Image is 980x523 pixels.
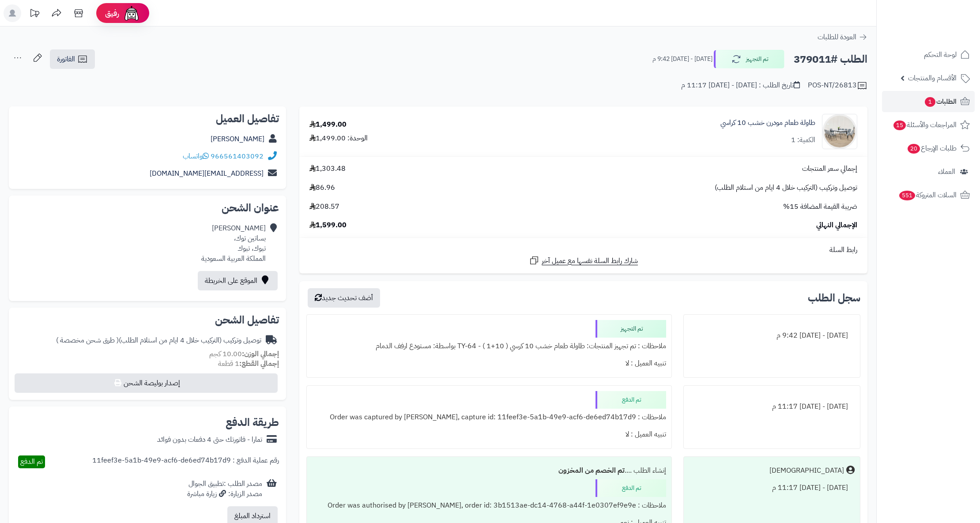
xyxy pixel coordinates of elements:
[309,164,346,174] span: 1,303.48
[312,355,666,372] div: تنبيه العميل : لا
[802,164,857,174] span: إجمالي سعر المنتجات
[198,271,278,290] a: الموقع على الخريطة
[92,455,279,468] div: رقم عملية الدفع : 11feef3e-5a1b-49e9-acf6-de6ed74b17d9
[924,49,957,61] span: لوحة التحكم
[652,55,712,64] small: [DATE] - [DATE] 9:42 م
[882,184,975,206] a: السلات المتروكة551
[769,466,844,476] div: [DEMOGRAPHIC_DATA]
[818,32,867,42] a: العودة للطلبات
[308,288,380,308] button: أضف تحديث جديد
[822,114,857,149] img: 1752669954-1-90x90.jpg
[183,151,209,162] a: واتساب
[312,409,666,426] div: ملاحظات : Order was captured by [PERSON_NAME], capture id: 11feef3e-5a1b-49e9-acf6-de6ed74b17d9
[150,168,264,179] a: [EMAIL_ADDRESS][DOMAIN_NAME]
[818,32,856,42] span: العودة للطلبات
[808,293,860,303] h3: سجل الطلب
[218,358,279,369] small: 1 قطعة
[56,335,119,346] span: ( طرق شحن مخصصة )
[105,8,119,19] span: رفيق
[542,256,638,266] span: شارك رابط السلة نفسها مع عميل آخر
[211,134,264,144] a: [PERSON_NAME]
[898,189,957,201] span: السلات المتروكة
[794,50,867,68] h2: الطلب #379011
[816,220,857,230] span: الإجمالي النهائي
[123,4,140,22] img: ai-face.png
[309,183,335,193] span: 86.96
[312,338,666,355] div: ملاحظات : تم تجهيز المنتجات: طاولة طعام خشب 10 كرسي ( 10+1 ) - TY-64 بواسطة: مستودع ارفف الدمام
[309,133,368,143] div: الوحدة: 1,499.00
[893,120,906,130] span: 15
[56,335,261,346] div: توصيل وتركيب (التركيب خلال 4 ايام من استلام الطلب)
[920,24,972,42] img: logo-2.png
[187,479,262,499] div: مصدر الطلب :تطبيق الجوال
[558,465,625,476] b: تم الخصم من المخزون
[808,80,867,91] div: POS-NT/26813
[15,373,278,393] button: إصدار بوليصة الشحن
[312,426,666,443] div: تنبيه العميل : لا
[681,80,800,90] div: تاريخ الطلب : [DATE] - [DATE] 11:17 م
[57,54,75,64] span: الفاتورة
[211,151,264,162] a: 966561403092
[303,245,864,255] div: رابط السلة
[309,202,339,212] span: 208.57
[50,49,95,69] a: الفاتورة
[882,138,975,159] a: طلبات الإرجاع20
[925,97,935,107] span: 1
[714,50,784,68] button: تم التجهيز
[312,497,666,514] div: ملاحظات : Order was authorised by [PERSON_NAME], order id: 3b1513ae-dc14-4768-a44f-1e0307ef9e9e
[689,479,855,497] div: [DATE] - [DATE] 11:17 م
[16,113,279,124] h2: تفاصيل العميل
[20,456,43,467] span: تم الدفع
[882,161,975,182] a: العملاء
[689,327,855,344] div: [DATE] - [DATE] 9:42 م
[23,4,45,24] a: تحديثات المنصة
[529,255,638,266] a: شارك رابط السلة نفسها مع عميل آخر
[209,349,279,359] small: 10.00 كجم
[783,202,857,212] span: ضريبة القيمة المضافة 15%
[882,114,975,135] a: المراجعات والأسئلة15
[882,91,975,112] a: الطلبات1
[715,183,857,193] span: توصيل وتركيب (التركيب خلال 4 ايام من استلام الطلب)
[924,95,957,108] span: الطلبات
[312,462,666,479] div: إنشاء الطلب ....
[893,119,957,131] span: المراجعات والأسئلة
[596,320,666,338] div: تم التجهيز
[16,315,279,325] h2: تفاصيل الشحن
[908,72,957,84] span: الأقسام والمنتجات
[689,398,855,415] div: [DATE] - [DATE] 11:17 م
[157,435,262,445] div: تمارا - فاتورتك حتى 4 دفعات بدون فوائد
[882,44,975,65] a: لوحة التحكم
[596,479,666,497] div: تم الدفع
[201,223,266,263] div: [PERSON_NAME] بساتين توك، تبوك، تبوك المملكة العربية السعودية
[907,142,957,154] span: طلبات الإرجاع
[239,358,279,369] strong: إجمالي القطع:
[899,191,915,200] span: 551
[938,166,955,178] span: العملاء
[908,144,920,154] span: 20
[16,203,279,213] h2: عنوان الشحن
[187,489,262,499] div: مصدر الزيارة: زيارة مباشرة
[309,120,347,130] div: 1,499.00
[720,118,815,128] a: طاولة طعام مودرن خشب 10 كراسي
[791,135,815,145] div: الكمية: 1
[596,391,666,409] div: تم الدفع
[309,220,347,230] span: 1,599.00
[242,349,279,359] strong: إجمالي الوزن:
[226,417,279,428] h2: طريقة الدفع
